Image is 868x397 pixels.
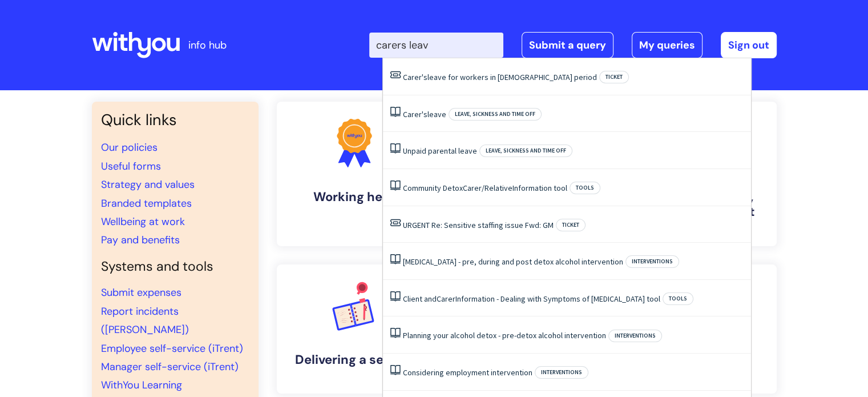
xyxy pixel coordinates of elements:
a: Submit a query [522,32,613,58]
a: Planning your alcohol detox - pre-detox alcohol intervention [403,330,606,340]
a: [MEDICAL_DATA] - pre, during and post detox alcohol intervention [403,256,623,267]
a: Report incidents ([PERSON_NAME]) [101,304,189,336]
span: Tools [663,292,693,305]
span: Carer's [403,72,427,82]
a: Submit expenses [101,286,181,299]
h4: Systems and tools [101,259,249,275]
span: Tools [570,182,600,194]
span: Ticket [599,71,629,83]
a: Client andCarerInformation - Dealing with Symptoms of [MEDICAL_DATA] tool [403,294,660,304]
a: Sign out [721,32,777,58]
a: Pay and benefits [101,233,180,247]
div: | - [369,32,777,58]
a: WithYou Learning [101,378,182,392]
h4: Delivering a service [286,352,423,367]
a: Carer'sleave [403,109,446,119]
a: Our policies [101,141,158,154]
a: Considering employment intervention [403,367,532,378]
h4: Working here [286,190,423,204]
a: My queries [632,32,703,58]
span: Interventions [608,330,662,342]
a: Wellbeing at work [101,215,185,228]
span: Carer's [403,109,427,119]
span: Ticket [556,219,586,231]
a: Carer'sleave for workers in [DEMOGRAPHIC_DATA] period [403,72,597,82]
span: Carer/Relative [463,183,512,193]
span: Carer [437,294,455,304]
a: Community DetoxCarer/RelativeInformation tool [403,183,567,193]
span: Leave, sickness and time off [449,108,542,121]
a: Working here [277,102,432,246]
a: Delivering a service [277,264,432,394]
a: Unpaid parental leave [403,146,477,156]
a: Strategy and values [101,178,195,191]
input: Search [369,33,503,58]
a: Employee self-service (iTrent) [101,342,243,355]
a: Branded templates [101,197,192,210]
span: Interventions [535,366,588,379]
h3: Quick links [101,111,249,129]
span: Leave, sickness and time off [479,145,572,157]
a: Manager self-service (iTrent) [101,360,239,374]
span: Interventions [625,255,679,268]
p: info hub [188,36,227,54]
a: URGENT Re: Sensitive staffing issue Fwd: GM [403,220,554,230]
a: Useful forms [101,159,161,173]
